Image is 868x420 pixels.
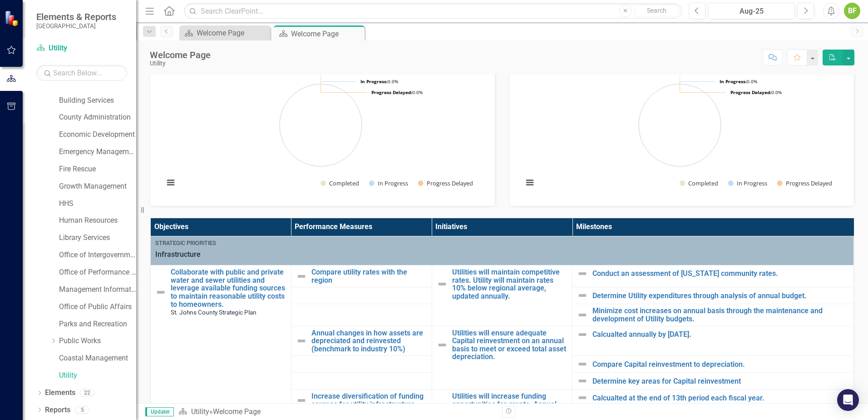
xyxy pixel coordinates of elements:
input: Search ClearPoint... [184,3,682,19]
a: Utilities will ensure adequate Capital reinvestment on an annual basis to meet or exceed total as... [452,329,568,361]
a: Conduct an assessment of [US_STATE] community rates. [592,270,849,278]
button: Show Progress Delayed [418,179,474,187]
td: Double-Click to Edit Right Click for Context Menu [572,304,854,326]
a: HHS [59,199,136,209]
a: Utility [36,43,127,54]
text: 0.0% [360,78,398,85]
button: View chart menu, Chart [164,176,177,189]
text: 0.0% [720,78,757,85]
svg: Interactive chart [159,60,482,197]
a: Collaborate with public and private water and sewer utilities and leverage available funding sour... [171,268,286,308]
div: Open Intercom Messenger [837,389,859,411]
div: Welcome Page [213,407,261,416]
a: Growth Management [59,181,136,192]
button: Show Completed [321,179,359,187]
tspan: In Progress: [360,78,388,85]
a: Emergency Management [59,147,136,157]
div: » [178,407,495,417]
img: Not Defined [296,335,307,346]
small: [GEOGRAPHIC_DATA] [36,22,116,30]
img: Not Defined [296,271,307,282]
a: Determine key areas for Capital reinvestment [592,377,849,385]
img: Not Defined [437,340,448,350]
svg: Interactive chart [518,60,841,197]
a: Calcualted annually by [DATE]. [592,330,849,339]
button: BF [844,3,860,19]
div: 22 [80,389,94,397]
td: Double-Click to Edit Right Click for Context Menu [572,326,854,356]
td: Double-Click to Edit Right Click for Context Menu [572,373,854,390]
td: Double-Click to Edit Right Click for Context Menu [291,265,432,287]
td: Double-Click to Edit Right Click for Context Menu [572,265,854,287]
span: Updater [145,407,174,416]
a: Utilities will maintain competitive rates. Utility will maintain rates 10% below regional average... [452,268,568,300]
img: Not Defined [437,403,448,414]
img: ClearPoint Strategy [5,10,20,26]
div: Chart. Highcharts interactive chart. [159,60,486,197]
a: Library Services [59,233,136,243]
a: Increase diversification of funding sources for utility infrastructure [311,392,427,408]
td: Double-Click to Edit Right Click for Context Menu [291,390,432,411]
span: St. Johns County Strategic Plan [171,309,256,316]
div: Utility [150,60,211,67]
a: Calcualted at the end of 13th period each fiscal year. [592,394,849,402]
div: Aug-25 [711,6,792,17]
a: Elements [45,388,75,398]
button: Search [634,5,680,17]
img: Not Defined [577,359,588,370]
a: Compare Capital reinvestment to depreciation. [592,360,849,369]
td: Double-Click to Edit Right Click for Context Menu [572,356,854,373]
a: Determine Utility expenditures through analysis of annual budget. [592,292,849,300]
td: Double-Click to Edit Right Click for Context Menu [291,326,432,356]
img: Not Defined [296,395,307,406]
a: Public Works [59,336,136,346]
img: Not Defined [577,392,588,403]
div: Welcome Page [291,28,362,40]
text: 0.0% [371,89,423,95]
button: Aug-25 [708,3,795,19]
img: Not Defined [577,375,588,386]
a: Management Information Systems [59,285,136,295]
td: Double-Click to Edit Right Click for Context Menu [572,287,854,304]
a: Welcome Page [182,27,268,39]
a: Parks and Recreation [59,319,136,330]
div: Welcome Page [197,27,268,39]
button: View chart menu, Chart [523,176,536,189]
a: Economic Development [59,130,136,140]
img: Not Defined [577,329,588,340]
span: Infrastructure [155,250,849,260]
td: Double-Click to Edit Right Click for Context Menu [432,326,572,390]
input: Search Below... [36,65,127,81]
a: Office of Intergovernmental Affairs [59,250,136,260]
td: Double-Click to Edit Right Click for Context Menu [572,390,854,411]
img: Not Defined [577,290,588,301]
a: Human Resources [59,215,136,226]
a: Minimize cost increases on annual basis through the maintenance and development of Utility budgets. [592,307,849,323]
span: Search [647,7,666,14]
a: Fire Rescue [59,164,136,175]
a: Office of Public Affairs [59,302,136,312]
button: Show In Progress [728,179,767,187]
a: Office of Performance & Transparency [59,267,136,278]
img: Not Defined [577,310,588,320]
a: Utility [59,370,136,381]
a: County Administration [59,112,136,123]
span: Elements & Reports [36,11,116,22]
text: 0.0% [730,89,782,95]
tspan: In Progress: [720,78,747,85]
button: Show Progress Delayed [777,179,833,187]
img: Not Defined [155,287,166,298]
tspan: Progress Delayed: [730,89,771,95]
a: Coastal Management [59,353,136,364]
a: Annual changes in how assets are depreciated and reinvested (benchmark to industry 10%) [311,329,427,353]
a: Reports [45,405,70,415]
tspan: Progress Delayed: [371,89,412,95]
div: Welcome Page [150,50,211,60]
button: Show Completed [680,179,718,187]
a: Compare utility rates with the region [311,268,427,284]
div: Chart. Highcharts interactive chart. [518,60,845,197]
img: Not Defined [437,279,448,290]
a: Utility [191,407,209,416]
button: Show In Progress [369,179,408,187]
